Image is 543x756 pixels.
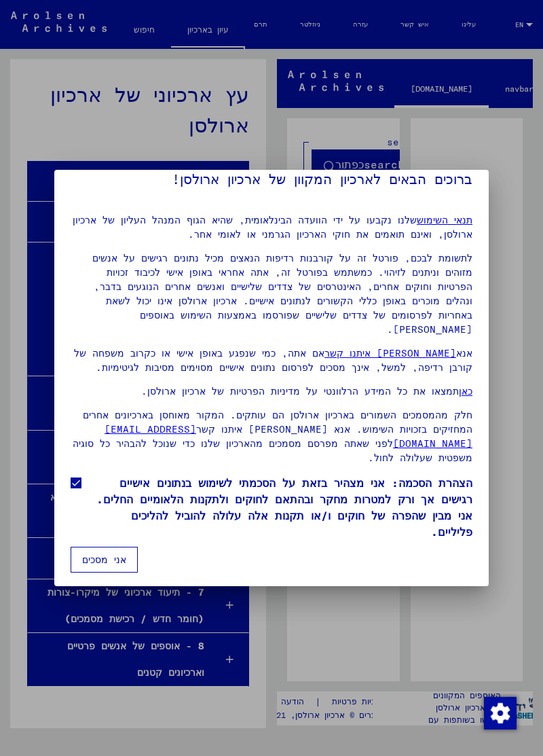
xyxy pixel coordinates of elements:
[71,168,472,190] h5: ברוכים הבאים לארכיון המקוון של ארכיון ארולסן!
[71,384,472,399] p: תמצאו את כל המידע הרלוונטי על מדיניות הפרטיות של ארכיון ארולסן.
[105,423,472,450] a: [EMAIL_ADDRESS][DOMAIN_NAME]
[417,214,472,226] a: תנאי השימוש
[459,385,472,397] a: כאן
[71,213,472,242] p: שלנו נקבעו על ידי הוועדה הבינלאומית, שהיא הגוף המנהל העליון של ארכיון ארולסן, ואינם תואמים את חוק...
[71,251,472,337] p: לתשומת לבכם, פורטל זה על קורבנות רדיפות הנאצים מכיל נתונים רגישים על אנשים מזוהים וניתנים לזיהוי....
[71,408,472,465] p: חלק מהמסמכים השמורים בארכיון ארולסן הם עותקים. המקור מאוחסן בארכיונים אחרים המחזיקים בזכויות השימ...
[96,476,472,539] font: הצהרת הסכמה: אני מצהיר בזאת על הסכמתי לשימוש בנתונים אישיים רגישים אך ורק למטרות מחקר ובהתאם לחוק...
[484,697,517,730] img: שינוי הסכמה
[71,346,472,375] p: אנא אם אתה, כמי שנפגע באופן אישי או כקרוב משפחה של קורבן רדיפה, למשל, אינך מסכים לפרסום נתונים אי...
[324,347,456,359] a: [PERSON_NAME] איתנו קשר
[71,547,138,573] button: אני מסכים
